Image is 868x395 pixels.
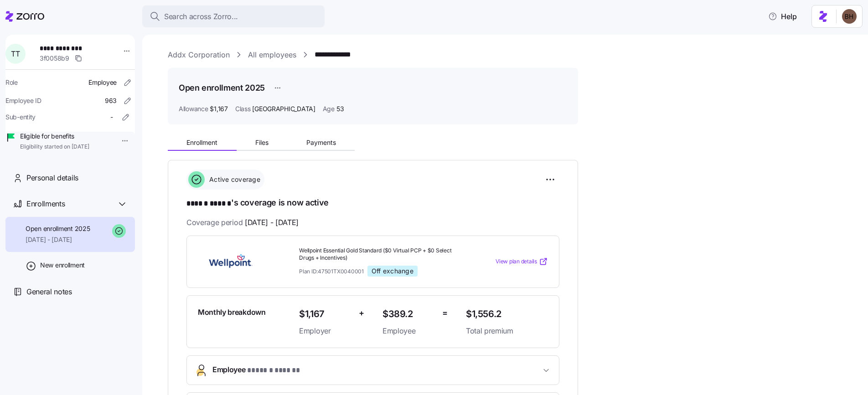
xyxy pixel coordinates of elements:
[299,307,351,322] span: $1,167
[105,96,117,105] span: 963
[142,5,325,27] button: Search across Zorro...
[245,217,299,228] span: [DATE] - [DATE]
[299,247,459,262] span: Wellpoint Essential Gold Standard ($0 Virtual PCP + $0 Select Drugs + Incentives)
[207,175,260,184] span: Active coverage
[212,364,300,376] span: Employee
[5,78,18,87] span: Role
[466,307,548,322] span: $1,556.2
[235,104,251,113] span: Class
[496,257,537,266] span: View plan details
[40,54,69,63] span: 3f0058b9
[110,113,113,122] span: -
[198,251,263,272] img: Wellpoint
[26,172,78,184] span: Personal details
[11,50,20,57] span: T T
[168,49,230,61] a: Addx Corporation
[496,257,548,266] a: View plan details
[382,325,435,337] span: Employee
[761,7,804,26] button: Help
[164,11,238,22] span: Search across Zorro...
[40,261,85,270] span: New enrollment
[442,307,448,320] span: =
[299,325,351,337] span: Employer
[5,113,36,122] span: Sub-entity
[26,198,65,210] span: Enrollments
[372,267,413,275] span: Off exchange
[382,307,435,322] span: $389.2
[359,307,364,320] span: +
[306,139,336,146] span: Payments
[186,217,299,228] span: Coverage period
[26,286,72,298] span: General notes
[186,197,559,210] h1: 's coverage is now active
[336,104,344,113] span: 53
[210,104,227,113] span: $1,167
[26,224,90,233] span: Open enrollment 2025
[323,104,335,113] span: Age
[26,235,90,244] span: [DATE] - [DATE]
[179,104,208,113] span: Allowance
[255,139,269,146] span: Files
[20,143,89,151] span: Eligibility started on [DATE]
[299,267,364,275] span: Plan ID: 47501TX0040001
[186,139,217,146] span: Enrollment
[20,132,89,141] span: Eligible for benefits
[466,325,548,337] span: Total premium
[88,78,117,87] span: Employee
[248,49,296,61] a: All employees
[5,96,41,105] span: Employee ID
[842,9,857,24] img: c3c218ad70e66eeb89914ccc98a2927c
[252,104,315,113] span: [GEOGRAPHIC_DATA]
[198,307,266,318] span: Monthly breakdown
[768,11,797,22] span: Help
[179,82,265,93] h1: Open enrollment 2025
